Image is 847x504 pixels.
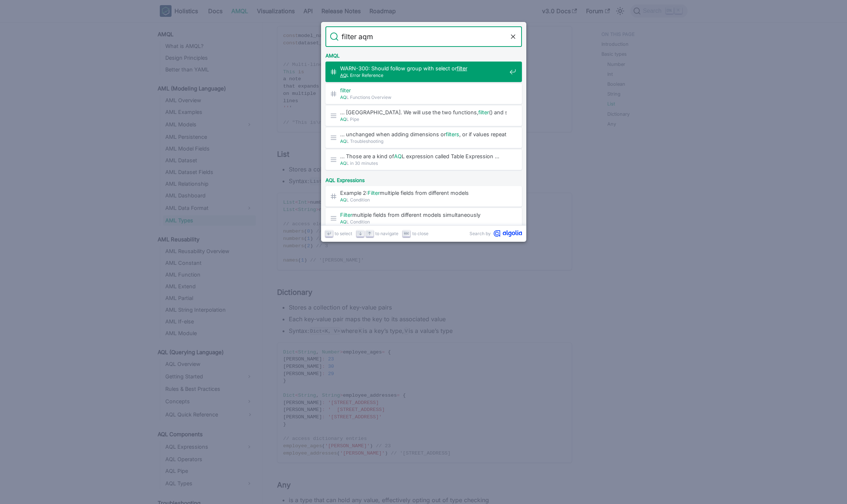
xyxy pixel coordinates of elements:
span: to select [335,230,352,237]
mark: filters [446,131,459,137]
mark: Filter [368,190,380,196]
span: L Condition [340,218,507,225]
mark: AQ [340,94,346,100]
a: Filtermultiple fields from different models simultaneouslyAQL Condition [325,208,522,229]
span: L Troubleshooting [340,138,507,145]
div: AQL Expressions [324,171,523,186]
a: … [GEOGRAPHIC_DATA]. We will use the two functions,filter() and sum()AQL Pipe [325,105,522,126]
mark: AQ [340,160,346,166]
a: … Those are a kind ofAQL expression called Table Expression …AQL in 30 minutes [325,149,522,170]
div: AMQL [324,47,523,62]
input: Search docs [339,26,509,47]
span: WARN-300: Should follow group with select or ​ [340,65,507,72]
span: … [GEOGRAPHIC_DATA]. We will use the two functions, () and sum() [340,109,507,116]
a: Example 2:Filtermultiple fields from different models​AQL Condition [325,186,522,207]
span: to close [412,230,428,237]
span: multiple fields from different models simultaneously [340,211,507,218]
svg: Arrow down [358,231,363,236]
span: Search by [469,230,491,237]
a: filterAQL Functions Overview [325,84,522,104]
mark: AQ [340,197,346,203]
span: … unchanged when adding dimensions or , or if values repeat … [340,131,507,138]
span: to navigate [375,230,398,237]
mark: filter [457,65,467,71]
mark: filter [478,109,489,115]
span: L Functions Overview [340,94,507,101]
span: L in 30 minutes [340,160,507,167]
a: … unchanged when adding dimensions orfilters, or if values repeat …AQL Troubleshooting [325,127,522,148]
mark: AQ [340,219,346,225]
a: Search byAlgolia [469,230,522,237]
mark: AQ [394,153,402,159]
mark: AQ [340,116,346,122]
svg: Enter key [326,231,332,236]
span: Example 2: multiple fields from different models​ [340,189,507,196]
svg: Algolia [494,230,522,237]
button: Clear the query [509,32,518,41]
span: … Those are a kind of L expression called Table Expression … [340,153,507,160]
span: L Error Reference [340,72,507,79]
mark: Filter [340,212,352,218]
span: L Pipe [340,116,507,123]
span: L Condition [340,196,507,203]
svg: Arrow up [367,231,372,236]
mark: filter [340,87,351,93]
svg: Escape key [404,231,409,236]
mark: AQ [340,73,346,78]
mark: AQ [340,138,346,144]
a: WARN-300: Should follow group with select orfilter​AQL Error Reference [325,62,522,82]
